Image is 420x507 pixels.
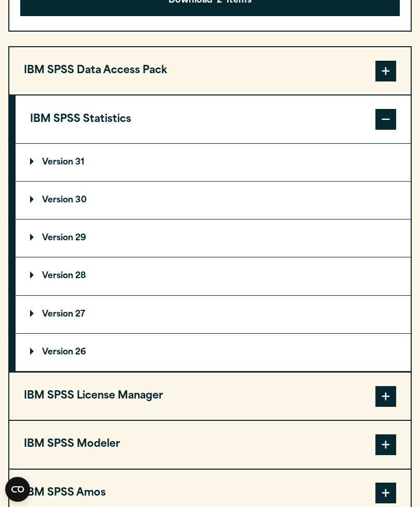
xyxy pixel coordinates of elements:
[16,220,411,257] summary: Version 29
[30,234,86,242] p: Version 29
[16,257,411,295] summary: Version 28
[30,310,85,319] p: Version 27
[9,421,411,468] button: IBM SPSS Modeler
[9,373,411,420] button: IBM SPSS License Manager
[30,196,87,204] p: Version 30
[16,144,411,181] summary: Version 31
[30,348,86,357] p: Version 26
[16,143,411,372] div: IBM SPSS Statistics
[16,334,411,371] summary: Version 26
[9,47,411,94] button: IBM SPSS Data Access Pack
[30,158,85,167] p: Version 31
[16,95,411,143] button: IBM SPSS Statistics
[30,272,86,280] p: Version 28
[5,477,30,502] button: Open CMP widget
[16,182,411,219] summary: Version 30
[16,296,411,333] summary: Version 27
